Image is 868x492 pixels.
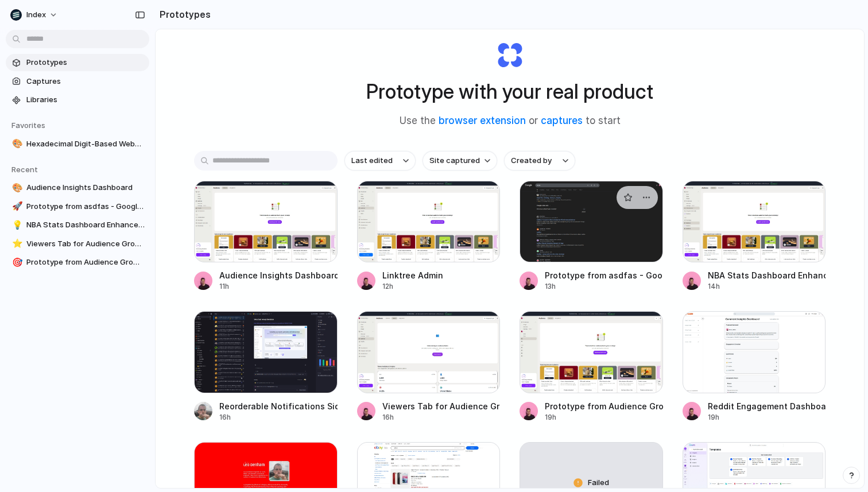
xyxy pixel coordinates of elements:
[10,182,22,193] button: 🎨
[219,400,338,412] div: Reorderable Notifications Sidebar
[520,311,663,422] a: Prototype from Audience Growth ToolsPrototype from Audience Growth Tools19h
[6,198,149,215] a: 🚀Prototype from asdfas - Google Search
[26,201,145,212] span: Prototype from asdfas - Google Search
[219,281,338,292] div: 11h
[344,151,416,171] button: Last edited
[6,135,149,153] a: 🎨Hexadecimal Digit-Based Website Demo
[10,201,22,212] button: 🚀
[6,254,149,271] a: 🎯Prototype from Audience Growth Tools
[26,57,145,68] span: Prototypes
[423,151,497,171] button: Site captured
[351,155,393,166] span: Last edited
[219,412,338,423] div: 16h
[194,311,338,422] a: Reorderable Notifications SidebarReorderable Notifications Sidebar16h
[357,181,501,292] a: Linktree AdminLinktree Admin12h
[683,181,826,292] a: NBA Stats Dashboard EnhancementNBA Stats Dashboard Enhancement14h
[400,114,621,129] span: Use the or to start
[708,269,826,281] div: NBA Stats Dashboard Enhancement
[12,181,20,195] div: 🎨
[545,281,663,292] div: 13h
[708,281,826,292] div: 14h
[10,257,22,268] button: 🎯
[6,235,149,253] a: ⭐Viewers Tab for Audience Growth
[194,181,338,292] a: Audience Insights DashboardAudience Insights Dashboard11h
[708,412,826,423] div: 19h
[520,181,663,292] a: Prototype from asdfas - Google SearchPrototype from asdfas - Google Search13h
[12,237,20,250] div: ⭐
[26,257,145,268] span: Prototype from Audience Growth Tools
[382,400,501,412] div: Viewers Tab for Audience Growth
[439,115,526,126] a: browser extension
[6,6,64,24] button: Index
[10,219,22,231] button: 💡
[545,269,663,281] div: Prototype from asdfas - Google Search
[26,138,145,150] span: Hexadecimal Digit-Based Website Demo
[26,238,145,250] span: Viewers Tab for Audience Growth
[382,269,443,281] div: Linktree Admin
[545,400,663,412] div: Prototype from Audience Growth Tools
[11,121,45,130] span: Favorites
[26,94,145,106] span: Libraries
[10,238,22,250] button: ⭐
[12,219,20,232] div: 💡
[26,9,46,21] span: Index
[683,311,826,422] a: Reddit Engagement DashboardReddit Engagement Dashboard19h
[511,155,552,166] span: Created by
[588,477,609,489] span: Failed
[382,281,443,292] div: 12h
[11,165,38,174] span: Recent
[545,412,663,423] div: 19h
[429,155,480,166] span: Site captured
[6,73,149,90] a: Captures
[155,7,211,21] h2: Prototypes
[6,54,149,71] a: Prototypes
[708,400,826,412] div: Reddit Engagement Dashboard
[6,179,149,196] a: 🎨Audience Insights Dashboard
[6,91,149,109] a: Libraries
[504,151,575,171] button: Created by
[219,269,338,281] div: Audience Insights Dashboard
[26,76,145,87] span: Captures
[26,219,145,231] span: NBA Stats Dashboard Enhancement
[12,200,20,213] div: 🚀
[541,115,583,126] a: captures
[10,138,22,150] button: 🎨
[12,256,20,269] div: 🎯
[12,137,20,150] div: 🎨
[357,311,501,422] a: Viewers Tab for Audience GrowthViewers Tab for Audience Growth16h
[366,76,653,107] h1: Prototype with your real product
[382,412,501,423] div: 16h
[26,182,145,193] span: Audience Insights Dashboard
[6,216,149,234] a: 💡NBA Stats Dashboard Enhancement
